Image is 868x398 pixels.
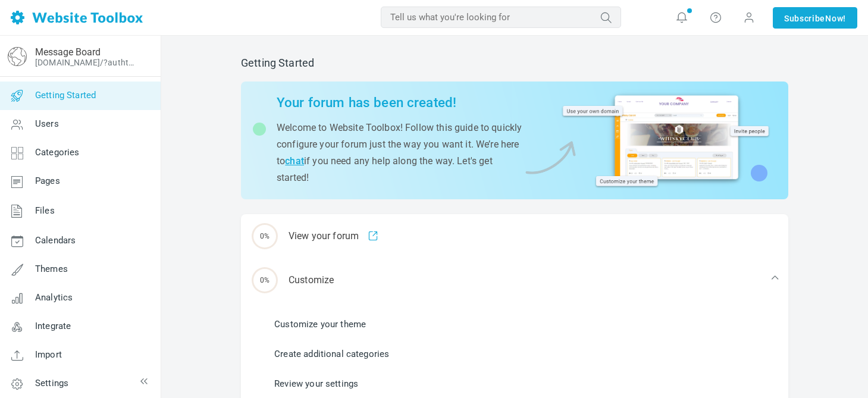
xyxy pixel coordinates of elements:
span: Users [35,118,59,129]
a: Create additional categories [274,347,389,361]
a: Message Board [35,46,101,58]
span: 0% [252,267,278,293]
h2: Your forum has been created! [277,95,522,111]
span: Categories [35,147,80,158]
a: SubscribeNow! [773,7,857,29]
span: Import [35,349,62,360]
a: [DOMAIN_NAME]/?authtoken=4a620894a8fad85d60dd73b47337b076&rememberMe=1 [35,58,139,67]
span: Now! [825,12,846,25]
span: Calendars [35,235,76,246]
span: Pages [35,176,60,186]
span: Analytics [35,292,73,303]
a: 0% View your forum [241,214,788,258]
input: Tell us what you're looking for [381,7,621,28]
span: 0% [252,223,278,249]
a: chat [285,155,304,167]
a: Customize your theme [274,318,366,331]
h2: Getting Started [241,57,788,70]
span: Files [35,205,55,216]
span: Themes [35,264,68,274]
a: Review your settings [274,377,358,390]
div: Customize [241,258,788,302]
span: Getting Started [35,90,96,101]
span: Integrate [35,321,71,331]
span: Settings [35,378,68,388]
img: globe-icon.png [8,47,27,66]
div: View your forum [241,214,788,258]
p: Welcome to Website Toolbox! Follow this guide to quickly configure your forum just the way you wa... [277,120,522,186]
